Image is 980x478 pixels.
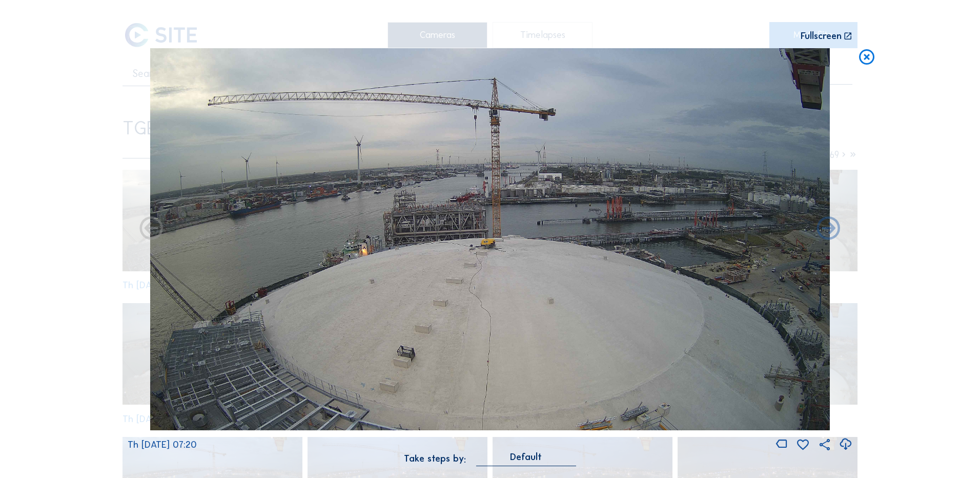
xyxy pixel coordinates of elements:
[404,454,466,463] div: Take steps by:
[814,215,843,244] i: Back
[128,439,197,450] span: Th [DATE] 07:20
[150,48,830,431] img: Image
[510,452,542,462] div: Default
[137,215,166,244] i: Forward
[476,452,576,466] div: Default
[801,31,842,41] div: Fullscreen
